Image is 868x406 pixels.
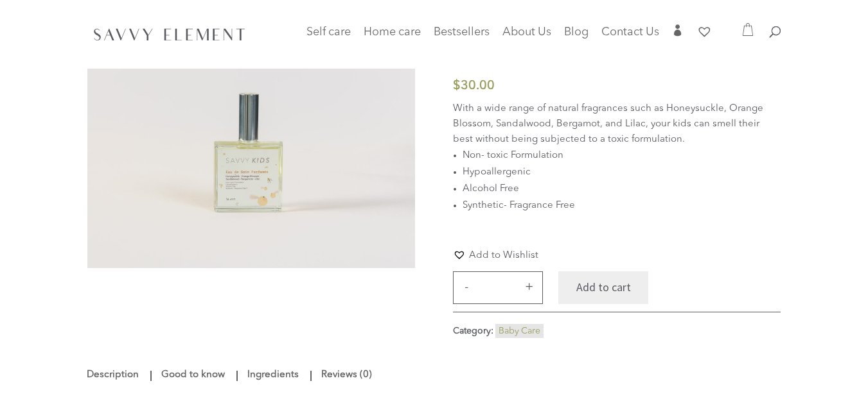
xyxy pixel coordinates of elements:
img: SavvyElement [90,24,249,44]
span:  [672,24,684,36]
li: Hypoallergenic [463,164,781,181]
input: Product quantity [478,272,517,304]
a:  [672,24,684,46]
span: $ [453,80,461,92]
span: Add to Wishlist [469,251,538,260]
a: Reviews (0) [318,364,375,387]
li: Synthetic- Fragrance Free [463,198,781,214]
a: Good to know [158,364,228,387]
a: Ingredients [244,364,302,387]
a: Baby Care [499,326,540,335]
li: Alcohol Free [463,181,781,198]
a: Contact Us [601,28,659,46]
img: Eau de Soin Parfumée [87,50,415,269]
span: Category: [453,326,493,335]
a: Self care [306,28,351,53]
a: Bestsellers [434,28,490,46]
bdi: 30.00 [453,80,495,92]
button: + [519,279,538,294]
a: Description [86,364,142,387]
button: - [457,279,476,294]
a: Home care [364,28,421,53]
p: With a wide range of natural fragrances such as Honeysuckle, Orange Blossom, Sandalwood, Bergamot... [453,101,781,148]
li: Non- toxic Formulation [463,148,781,164]
a: Add to Wishlist [453,248,538,262]
button: Add to cart [558,271,648,304]
a: About Us [502,28,551,46]
a: Blog [564,28,589,46]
